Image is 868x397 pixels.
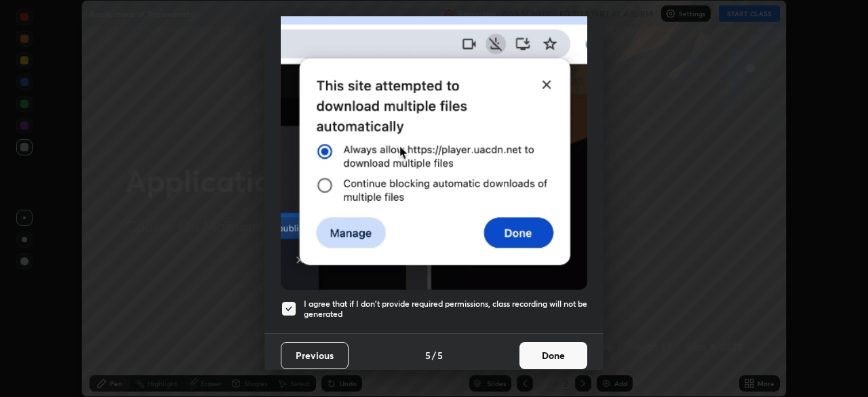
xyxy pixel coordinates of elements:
h4: 5 [437,348,443,362]
button: Done [519,342,587,369]
button: Previous [281,342,349,369]
h5: I agree that if I don't provide required permissions, class recording will not be generated [304,299,587,320]
h4: / [432,348,436,362]
h4: 5 [425,348,431,362]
